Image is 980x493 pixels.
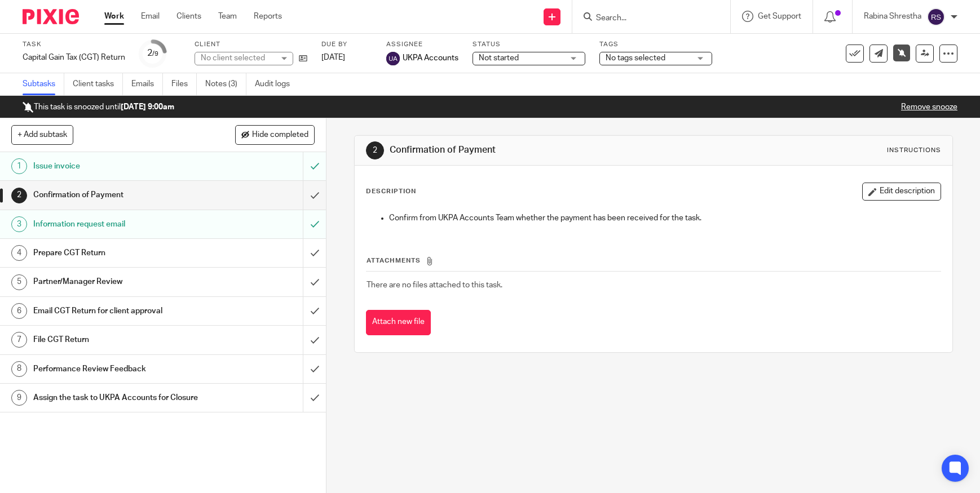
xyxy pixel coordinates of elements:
[758,12,801,20] span: Get Support
[176,11,201,22] a: Clients
[390,144,677,156] h1: Confirmation of Payment
[321,40,372,49] label: Due by
[121,103,174,111] b: [DATE] 9:00am
[23,101,174,113] p: This task is snoozed until
[11,390,27,406] div: 9
[595,14,696,24] input: Search
[104,11,124,22] a: Work
[11,245,27,261] div: 4
[201,52,274,64] div: No client selected
[235,125,315,144] button: Hide completed
[473,40,585,49] label: Status
[864,11,921,22] p: Rabina Shrestha
[403,52,458,64] span: UKPA Accounts
[33,158,206,175] h1: Issue invoice
[606,54,665,62] span: No tags selected
[33,389,206,406] h1: Assign the task to UKPA Accounts for Closure
[33,186,206,203] h1: Confirmation of Payment
[366,187,416,196] p: Description
[23,52,125,63] div: Capital Gain Tax (CGT) Return
[599,40,712,49] label: Tags
[33,361,206,377] h1: Performance Review Feedback
[11,274,27,290] div: 5
[33,331,206,348] h1: File CGT Return
[131,73,163,95] a: Emails
[11,361,27,377] div: 8
[11,303,27,319] div: 6
[141,11,160,22] a: Email
[366,141,384,159] div: 2
[321,54,345,61] span: [DATE]
[479,54,519,62] span: Not started
[862,183,941,201] button: Edit description
[33,303,206,319] h1: Email CGT Return for client approval
[205,73,246,95] a: Notes (3)
[386,40,458,49] label: Assignee
[195,40,307,49] label: Client
[73,73,123,95] a: Client tasks
[11,216,27,232] div: 3
[171,73,197,95] a: Files
[23,40,125,49] label: Task
[901,103,957,111] a: Remove snooze
[23,9,79,24] img: Pixie
[152,51,158,57] small: /9
[147,47,158,60] div: 2
[255,73,298,95] a: Audit logs
[252,131,308,140] span: Hide completed
[386,52,400,65] img: svg%3E
[23,73,64,95] a: Subtasks
[33,273,206,290] h1: Partner/Manager Review
[218,11,237,22] a: Team
[367,257,421,264] span: Attachments
[366,310,431,335] button: Attach new file
[887,146,941,155] div: Instructions
[11,332,27,348] div: 7
[254,11,282,22] a: Reports
[11,125,73,144] button: + Add subtask
[367,281,502,289] span: There are no files attached to this task.
[927,8,945,26] img: svg%3E
[11,188,27,203] div: 2
[33,216,206,233] h1: Information request email
[11,158,27,174] div: 1
[33,245,206,261] h1: Prepare CGT Return
[389,212,941,224] p: Confirm from UKPA Accounts Team whether the payment has been received for the task.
